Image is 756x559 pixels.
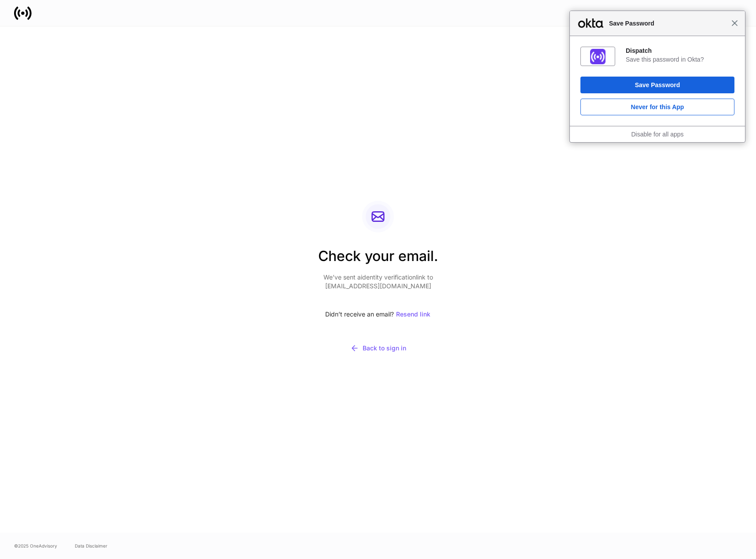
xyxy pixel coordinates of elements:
[318,338,438,358] button: Back to sign in
[626,47,734,55] div: Dispatch
[396,311,430,317] div: Resend link
[318,273,438,291] p: We’ve sent a identity verification link to [EMAIL_ADDRESS][DOMAIN_NAME]
[605,18,731,29] span: Save Password
[14,542,57,549] span: © 2025 OneAdvisory
[318,246,438,273] h2: Check your email.
[396,305,431,324] button: Resend link
[350,344,406,353] div: Back to sign in
[731,20,738,26] span: Close
[318,305,438,324] div: Didn’t receive an email?
[631,131,683,138] a: Disable for all apps
[626,55,734,63] div: Save this password in Okta?
[580,77,734,93] button: Save Password
[75,542,107,549] a: Data Disclaimer
[580,99,734,115] button: Never for this App
[590,49,606,64] img: IoaI0QAAAAZJREFUAwDpn500DgGa8wAAAABJRU5ErkJggg==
